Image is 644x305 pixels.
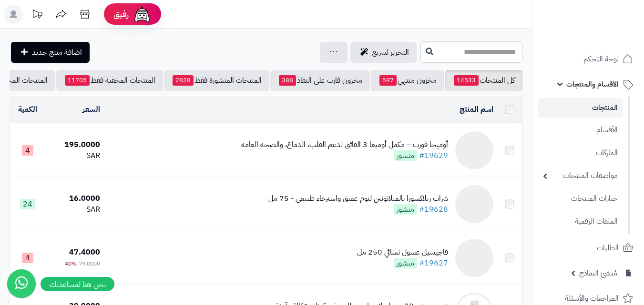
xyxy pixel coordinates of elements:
[538,120,623,140] a: الأقسام
[372,47,409,58] span: التحرير لسريع
[268,193,448,204] div: شراب ريلاكسورا بالميلاتونين لنوم عميق واسترخاء طبيعي - 75 مل
[419,257,448,269] a: #19627
[538,188,623,209] a: خيارات المنتجات
[538,98,623,118] a: المنتجات
[20,199,35,209] span: 24
[455,131,493,169] img: أوميجا فورت – مكمل أوميغا 3 الفائق لدعم القلب، الدماغ، والصحة العامة
[445,70,522,91] a: كل المنتجات14533
[56,70,163,91] a: المنتجات المخفية فقط11705
[11,42,90,63] a: اضافة منتج جديد
[49,139,100,150] div: 195.0000
[22,253,33,263] span: 4
[394,258,417,268] span: منشور
[25,5,49,26] a: تحديثات المنصة
[565,292,619,305] span: المراجعات والأسئلة
[279,75,296,86] span: 388
[270,70,370,91] a: مخزون قارب على النفاذ388
[32,47,82,58] span: اضافة منتج جديد
[455,239,493,277] img: فاجيسيل غسول نسائي 250 مل
[597,241,619,255] span: الطلبات
[379,75,397,86] span: 597
[454,75,479,86] span: 14533
[455,185,493,223] img: شراب ريلاكسورا بالميلاتونين لنوم عميق واسترخاء طبيعي - 75 مل
[133,5,152,24] img: ai-face.png
[18,104,37,115] a: الكمية
[357,247,448,258] div: فاجيسيل غسول نسائي 250 مل
[350,42,417,63] a: التحرير لسريع
[82,104,100,115] a: السعر
[394,204,417,215] span: منشور
[241,139,448,150] div: أوميجا فورت – مكمل أوميغا 3 الفائق لدعم القلب، الدماغ، والصحة العامة
[583,52,619,66] span: لوحة التحكم
[538,48,638,70] a: لوحة التحكم
[65,75,90,86] span: 11705
[69,246,100,258] span: 47.4000
[419,150,448,161] a: #19629
[49,150,100,161] div: SAR
[394,150,417,161] span: منشور
[538,236,638,259] a: الطلبات
[566,78,619,91] span: الأقسام والمنتجات
[371,70,444,91] a: مخزون منتهي597
[419,204,448,215] a: #19628
[22,145,33,156] span: 4
[49,204,100,215] div: SAR
[49,193,100,204] div: 16.0000
[113,9,129,20] span: رفيق
[65,259,77,268] span: 40%
[79,259,100,268] span: 79.0000
[538,143,623,163] a: الماركات
[460,104,493,115] a: اسم المنتج
[164,70,269,91] a: المنتجات المنشورة فقط2828
[579,266,617,280] span: مُنشئ النماذج
[538,166,623,186] a: مواصفات المنتجات
[173,75,194,86] span: 2828
[538,211,623,232] a: الملفات الرقمية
